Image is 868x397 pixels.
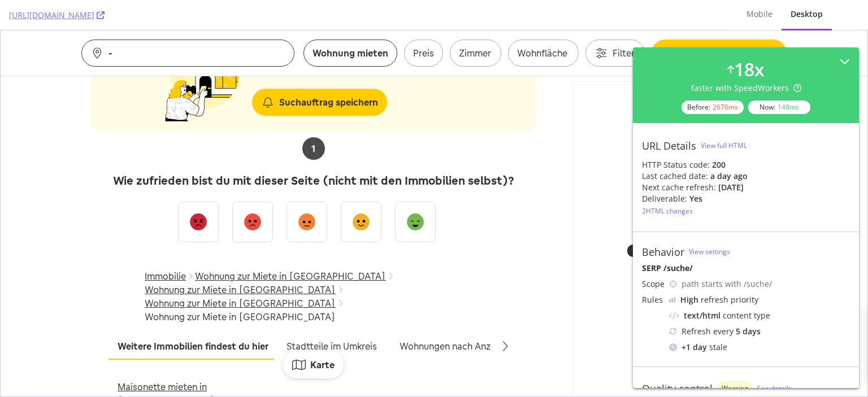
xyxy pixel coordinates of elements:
[144,266,335,280] a: Wohnung zur Miete in [GEOGRAPHIC_DATA]
[718,182,744,193] div: [DATE]
[710,171,748,182] div: a day ago
[144,239,185,252] a: Immobilie
[747,8,772,20] div: Mobile
[642,246,684,258] div: Behavior
[312,16,388,29] span: Wohnung mieten
[81,9,294,36] button: Standort
[108,343,518,397] div: Weitere Immobilien findest du hier
[691,82,801,94] div: faster with SpeedWorkers
[757,383,792,393] a: See details
[251,58,387,85] button: Suchauftrag speichern
[302,107,324,129] nav: pagination navigation
[177,171,218,212] button: Sehr unzufrieden
[642,204,693,218] button: 2HTML changes
[507,9,578,36] button: Wohnfläche
[717,381,753,396] div: warning label
[642,139,696,152] div: URL Details
[283,321,343,348] button: Karte
[642,382,713,395] div: Quality control
[682,101,744,114] div: Before:
[680,294,698,306] div: High
[517,16,569,29] span: Wohnfläche
[684,310,721,321] div: text/html
[669,342,850,353] div: stale
[642,206,693,216] div: 2 HTML changes
[682,342,707,353] div: + 1 day
[117,350,208,390] a: Maisonette mieten in [GEOGRAPHIC_DATA] (2 Immobilien)
[712,159,726,170] strong: 200
[722,385,748,392] span: Warning
[585,9,644,36] button: Filter
[340,171,381,212] button: Eher zufrieden
[612,16,635,29] span: Filter
[144,280,335,293] span: Wohnung zur Miete in [GEOGRAPHIC_DATA]
[669,297,676,303] img: cRr4yx4cyByr8BeLxltRlzBPIAAAAAElFTkSuQmCC
[112,143,514,158] span: Wie zufrieden bist du mit dieser Seite (nicht mit den Immobilien selbst)?
[701,137,747,155] button: View full HTML
[303,9,397,36] button: Projekt
[286,309,381,322] span: Stadtteile im Umkreis
[736,326,761,337] div: 5 days
[778,102,799,112] div: 148 ms
[689,193,702,204] div: Yes
[651,9,786,36] button: Suchauftrag speichern
[642,294,665,306] div: Rules
[286,171,327,212] button: Neutral
[399,309,561,322] span: Wohnungen nach Anzahl der Zimmer
[791,8,823,20] div: Desktop
[642,278,665,290] div: Scope
[403,9,442,36] button: Preis
[108,16,285,29] span: -
[194,239,385,252] a: Wohnung zur Miete in [GEOGRAPHIC_DATA]
[642,182,716,193] div: Next cache refresh:
[642,263,850,274] div: SERP /suche/
[117,309,268,322] span: Weitere Immobilien findest du hier
[302,107,324,129] button: aktuelle seite, seite 1
[689,247,730,256] a: View settings
[734,56,765,82] div: 18 x
[232,171,272,212] button: Eher unzufrieden
[669,326,850,337] div: Refresh every
[413,16,433,29] span: Preis
[669,310,850,321] div: content type
[9,10,105,21] a: [URL][DOMAIN_NAME]
[449,9,501,36] button: Zimmer
[642,159,850,171] div: HTTP Status code:
[458,16,492,29] span: Zimmer
[748,101,810,114] div: Now:
[642,171,708,182] div: Last cached date:
[680,294,758,306] div: refresh priority
[713,102,738,112] div: 2676 ms
[642,193,687,204] div: Deliverable:
[701,141,747,150] div: View full HTML
[682,278,850,290] div: path starts with /suche/
[144,252,335,266] a: Wohnung zur Miete in [GEOGRAPHIC_DATA]
[394,171,435,212] button: Sehr zufrieden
